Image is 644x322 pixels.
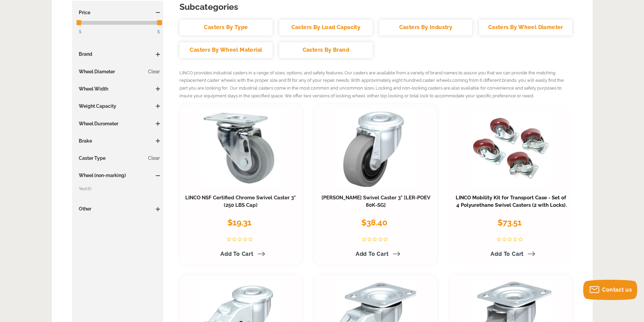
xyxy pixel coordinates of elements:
span: $19.31 [228,218,252,227]
span: (6) [86,186,91,191]
a: LINCO Mobility Kit for Transport Case - Set of 4 Polyurethane Swivel Casters (2 with Locks) 3" [456,195,569,216]
a: Casters By Wheel Material [180,42,272,58]
h3: Brake [75,138,160,144]
a: Yes(6) [79,185,160,193]
a: Clear [148,155,160,162]
a: [PERSON_NAME] Swivel Caster 3" [LER-POEV 80K-SG] [321,195,430,208]
a: Casters By Brand [279,42,372,58]
a: Add to Cart [352,248,400,260]
h3: Wheel (non-marking) [75,172,160,179]
p: LINCO provides industrial casters in a range of sizes, options, and safety features. Our casters ... [180,69,572,100]
a: Casters By Load Capacity [279,20,372,35]
a: Casters By Type [180,20,272,35]
a: Casters By Wheel Diameter [479,20,572,35]
a: Clear [148,68,160,75]
span: Contact us [602,287,632,293]
span: Add to Cart [356,251,389,257]
h3: Other [75,205,160,212]
a: Add to Cart [216,248,265,260]
span: Add to Cart [491,251,524,257]
h3: Price [75,9,160,16]
span: $73.51 [498,218,522,227]
a: Casters By Industry [379,20,472,35]
a: LINCO NSF Certified Chrome Swivel Caster 3" (250 LBS Cap) [185,195,296,208]
span: Add to Cart [220,251,254,257]
h3: Weight Capacity [75,103,160,109]
a: Add to Cart [486,248,535,260]
h3: Subcategories [180,1,572,13]
h3: Wheel Diameter [75,68,160,75]
span: $38.40 [361,218,387,227]
button: Contact us [583,280,637,300]
h3: Brand [75,51,160,57]
h3: Caster Type [75,155,160,162]
span: $ [79,29,81,34]
h3: Wheel Width [75,85,160,92]
span: $ [157,28,160,35]
h3: Wheel Durometer [75,120,160,127]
